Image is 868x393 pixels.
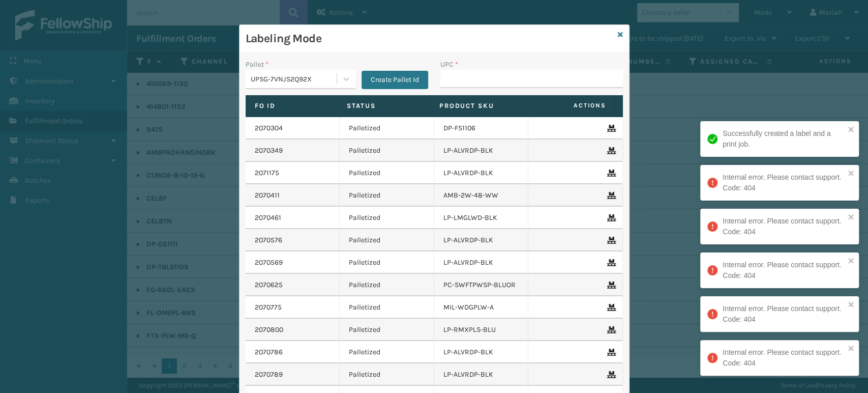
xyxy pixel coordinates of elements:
a: 2071175 [255,168,279,178]
label: Product SKU [439,101,513,110]
i: Remove From Pallet [607,282,613,289]
label: Pallet [246,59,268,70]
i: Remove From Pallet [607,371,613,378]
i: Remove From Pallet [607,170,613,177]
td: Palletized [340,319,434,341]
a: 2070569 [255,258,283,268]
a: 2070349 [255,146,283,156]
button: close [848,300,855,310]
button: close [848,213,855,222]
td: Palletized [340,229,434,251]
span: Actions [525,97,612,114]
label: UPC [440,59,458,70]
a: 2070786 [255,347,283,357]
td: LP-ALVRDP-BLK [434,341,529,363]
td: Palletized [340,251,434,274]
td: LP-ALVRDP-BLK [434,363,529,386]
div: Internal error. Please contact support. Code: 404 [723,172,845,193]
div: Internal error. Please contact support. Code: 404 [723,303,845,325]
a: 2070411 [255,190,280,201]
a: 2070576 [255,235,282,245]
td: MIL-WDGPLW-A [434,296,529,319]
i: Remove From Pallet [607,125,613,132]
td: LP-ALVRDP-BLK [434,229,529,251]
h3: Labeling Mode [246,31,614,46]
td: Palletized [340,207,434,229]
td: Palletized [340,296,434,319]
a: 2070800 [255,325,283,335]
td: LP-ALVRDP-BLK [434,139,529,162]
i: Remove From Pallet [607,349,613,356]
label: Fo Id [255,101,328,110]
label: Status [347,101,421,110]
button: close [848,169,855,179]
i: Remove From Pallet [607,214,613,221]
td: DP-FS1106 [434,117,529,139]
td: AMB-2W-48-WW [434,184,529,207]
i: Remove From Pallet [607,237,613,244]
td: PC-SWFTPWSP-BLUOR [434,274,529,296]
i: Remove From Pallet [607,304,613,311]
a: 2070461 [255,213,281,223]
td: Palletized [340,363,434,386]
i: Remove From Pallet [607,192,613,199]
td: LP-ALVRDP-BLK [434,251,529,274]
div: Internal error. Please contact support. Code: 404 [723,347,845,369]
button: close [848,344,855,354]
button: close [848,257,855,266]
div: Internal error. Please contact support. Code: 404 [723,260,845,281]
div: UPSG-7VNJS2Q92X [251,74,338,85]
a: 2070304 [255,123,283,133]
button: close [848,125,855,135]
td: LP-LMGLWD-BLK [434,207,529,229]
td: Palletized [340,341,434,363]
i: Remove From Pallet [607,259,613,266]
td: Palletized [340,162,434,184]
td: Palletized [340,139,434,162]
td: Palletized [340,117,434,139]
td: LP-ALVRDP-BLK [434,162,529,184]
div: Successfully created a label and a print job. [723,128,845,150]
td: LP-RMXPLS-BLU [434,319,529,341]
i: Remove From Pallet [607,326,613,333]
button: Create Pallet Id [362,71,428,89]
a: 2070775 [255,302,282,313]
td: Palletized [340,184,434,207]
a: 2070625 [255,280,283,290]
a: 2070789 [255,370,283,380]
div: Internal error. Please contact support. Code: 404 [723,216,845,237]
td: Palletized [340,274,434,296]
i: Remove From Pallet [607,147,613,154]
